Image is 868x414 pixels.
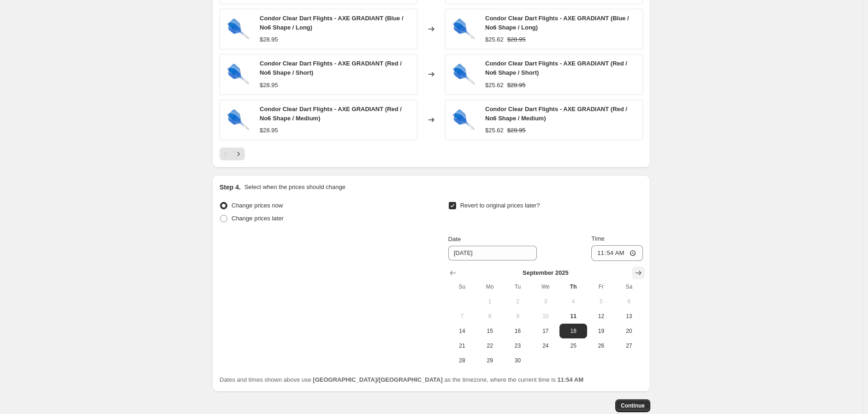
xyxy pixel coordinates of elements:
span: Condor Clear Dart Flights - AXE GRADIANT (Red / No6 Shape / Short) [260,60,402,76]
button: Today Thursday September 11 2025 [559,309,587,324]
span: Date [448,236,461,242]
span: 10 [535,313,556,320]
span: 7 [452,313,472,320]
nav: Pagination [220,148,245,160]
div: $25.62 [485,81,504,90]
span: Condor Clear Dart Flights - AXE GRADIANT (Red / No6 Shape / Medium) [485,106,627,122]
button: Sunday September 14 2025 [448,324,476,338]
th: Tuesday [504,279,531,294]
div: $25.62 [485,126,504,135]
p: Select when the prices should change [244,183,345,192]
span: 12 [591,313,611,320]
input: 9/11/2025 [448,246,537,260]
button: Friday September 12 2025 [587,309,615,324]
th: Sunday [448,279,476,294]
span: 18 [563,327,583,335]
b: [GEOGRAPHIC_DATA]/[GEOGRAPHIC_DATA] [313,376,442,383]
span: We [535,283,556,290]
span: Dates and times shown above use as the timezone, where the current time is [220,376,583,383]
span: 30 [507,357,528,364]
span: Tu [507,283,528,290]
span: 6 [619,298,639,305]
span: 2 [507,298,528,305]
button: Wednesday September 3 2025 [532,294,559,309]
button: Monday September 1 2025 [476,294,504,309]
button: Saturday September 27 2025 [615,338,643,353]
button: Saturday September 13 2025 [615,309,643,324]
span: 29 [480,357,500,364]
th: Friday [587,279,615,294]
span: 13 [619,313,639,320]
span: Time [591,235,604,242]
th: Wednesday [532,279,559,294]
span: 26 [591,342,611,349]
span: 3 [535,298,556,305]
span: Continue [621,402,645,409]
button: Monday September 8 2025 [476,309,504,324]
span: Condor Clear Dart Flights - AXE GRADIANT (Red / No6 Shape / Short) [485,60,627,76]
button: Tuesday September 16 2025 [504,324,531,338]
img: cn241_80x.png [450,15,478,43]
span: 25 [563,342,583,349]
span: Revert to original prices later? [460,202,540,209]
button: Thursday September 4 2025 [559,294,587,309]
button: Next [232,148,245,160]
h2: Step 4. [220,183,241,192]
th: Saturday [615,279,643,294]
span: Mo [480,283,500,290]
span: 28 [452,357,472,364]
div: $28.95 [260,81,278,90]
button: Monday September 15 2025 [476,324,504,338]
th: Thursday [559,279,587,294]
span: 17 [535,327,556,335]
button: Show next month, October 2025 [632,266,645,279]
div: $28.95 [260,126,278,135]
button: Saturday September 6 2025 [615,294,643,309]
span: Su [452,283,472,290]
strike: $28.95 [507,126,526,135]
span: 19 [591,327,611,335]
strike: $28.95 [507,81,526,90]
button: Friday September 26 2025 [587,338,615,353]
span: 15 [480,327,500,335]
span: 1 [480,298,500,305]
span: 9 [507,313,528,320]
span: 27 [619,342,639,349]
span: 21 [452,342,472,349]
span: Change prices now [232,202,283,209]
button: Thursday September 18 2025 [559,324,587,338]
span: Change prices later [232,215,284,222]
img: cn241_80x.png [225,60,252,88]
button: Tuesday September 2 2025 [504,294,531,309]
button: Monday September 29 2025 [476,353,504,368]
span: 22 [480,342,500,349]
span: 24 [535,342,556,349]
div: $25.62 [485,35,504,44]
span: Th [563,283,583,290]
button: Friday September 19 2025 [587,324,615,338]
span: 20 [619,327,639,335]
span: 16 [507,327,528,335]
button: Tuesday September 9 2025 [504,309,531,324]
button: Saturday September 20 2025 [615,324,643,338]
button: Wednesday September 24 2025 [532,338,559,353]
span: Condor Clear Dart Flights - AXE GRADIANT (Blue / No6 Shape / Long) [260,15,404,31]
span: Condor Clear Dart Flights - AXE GRADIANT (Blue / No6 Shape / Long) [485,15,629,31]
span: Condor Clear Dart Flights - AXE GRADIANT (Red / No6 Shape / Medium) [260,106,402,122]
button: Tuesday September 23 2025 [504,338,531,353]
img: cn241_80x.png [450,106,478,134]
img: cn241_80x.png [450,60,478,88]
span: 23 [507,342,528,349]
span: 4 [563,298,583,305]
button: Continue [615,399,650,412]
th: Monday [476,279,504,294]
button: Wednesday September 10 2025 [532,309,559,324]
span: Fr [591,283,611,290]
button: Sunday September 28 2025 [448,353,476,368]
button: Show previous month, August 2025 [446,266,459,279]
button: Sunday September 7 2025 [448,309,476,324]
span: 11 [563,313,583,320]
strike: $28.95 [507,35,526,44]
span: Sa [619,283,639,290]
button: Thursday September 25 2025 [559,338,587,353]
